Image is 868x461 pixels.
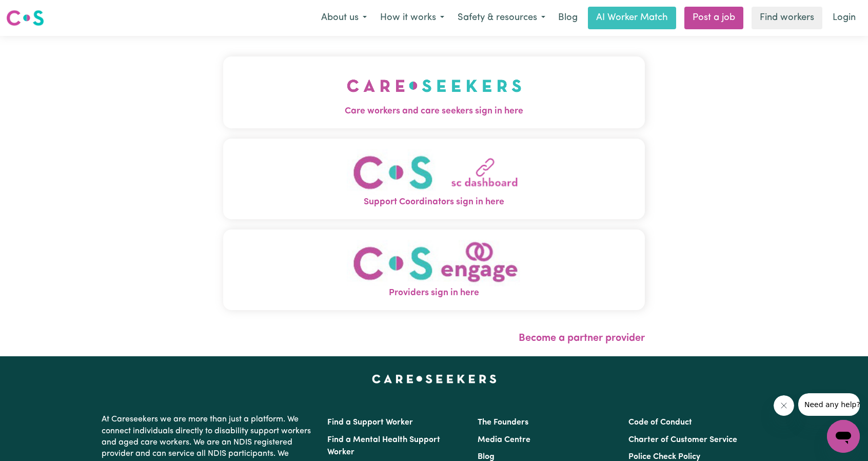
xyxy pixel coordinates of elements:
[628,453,700,461] a: Police Check Policy
[519,333,645,343] a: Become a partner provider
[223,229,645,310] button: Providers sign in here
[827,420,860,453] iframe: Button to launch messaging window
[478,418,528,427] a: The Founders
[223,105,645,118] span: Care workers and care seekers sign in here
[327,436,440,456] a: Find a Mental Health Support Worker
[588,7,676,29] a: AI Worker Match
[6,6,44,30] a: Careseekers logo
[6,9,44,27] img: Careseekers logo
[451,7,552,29] button: Safety & resources
[552,7,584,29] a: Blog
[774,395,794,416] iframe: Close message
[373,7,451,29] button: How it works
[372,375,497,383] a: Careseekers home page
[798,393,860,416] iframe: Message from company
[223,286,645,300] span: Providers sign in here
[223,56,645,128] button: Care workers and care seekers sign in here
[478,436,530,444] a: Media Centre
[223,139,645,219] button: Support Coordinators sign in here
[314,7,373,29] button: About us
[752,7,822,29] a: Find workers
[628,436,737,444] a: Charter of Customer Service
[826,7,862,29] a: Login
[628,418,692,427] a: Code of Conduct
[478,453,495,461] a: Blog
[327,418,413,427] a: Find a Support Worker
[684,7,743,29] a: Post a job
[223,196,645,209] span: Support Coordinators sign in here
[6,7,62,15] span: Need any help?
